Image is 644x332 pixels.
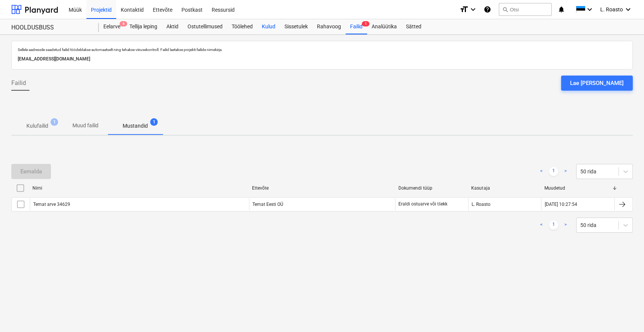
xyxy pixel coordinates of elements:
a: Eelarve6 [99,19,125,34]
a: Aktid [162,19,183,34]
i: keyboard_arrow_down [469,5,478,14]
a: Analüütika [367,19,401,34]
div: Failid [346,19,367,34]
i: keyboard_arrow_down [585,5,594,14]
a: Next page [561,221,570,230]
a: Next page [561,167,570,176]
p: Sellele aadressile saadetud failid töödeldakse automaatselt ning tehakse viirusekontroll. Failid ... [18,47,626,52]
div: Temat arve 34629 [33,202,70,207]
div: Nimi [32,185,246,191]
div: Muudetud [544,185,612,191]
span: 1 [362,21,369,26]
span: search [502,6,508,12]
div: Lae [PERSON_NAME] [570,78,624,88]
div: [DATE] 10:27:54 [544,202,577,207]
div: Dokumendi tüüp [398,185,465,191]
a: Failid1 [346,19,367,34]
p: [EMAIL_ADDRESS][DOMAIN_NAME] [18,55,626,63]
div: HOOLDUSBUSS [11,24,90,32]
a: Ostutellimused [183,19,227,34]
div: Kasutaja [471,185,538,191]
a: Page 1 is your current page [549,167,558,176]
div: L. Roasto [468,198,541,210]
i: Abikeskus [484,5,491,14]
p: Mustandid [123,122,148,130]
a: Previous page [537,221,546,230]
a: Previous page [537,167,546,176]
div: Ettevõte [252,185,392,191]
i: notifications [558,5,565,14]
div: Eraldi ostuarve või tšekk [398,201,447,207]
a: Page 1 is your current page [549,221,558,230]
button: Otsi [499,3,552,16]
a: Sätted [401,19,426,34]
i: keyboard_arrow_down [624,5,633,14]
span: Failid [11,79,26,88]
i: format_size [460,5,469,14]
p: Muud failid [72,122,98,130]
span: 1 [51,118,58,126]
p: Kulufailid [26,122,48,130]
a: Rahavoog [312,19,346,34]
a: Sissetulek [280,19,312,34]
a: Kulud [257,19,280,34]
button: Lae [PERSON_NAME] [561,76,633,91]
span: 1 [150,118,158,126]
div: Temat Eesti OÜ [249,198,395,210]
div: Eelarve [99,19,125,34]
a: Tellija leping [125,19,162,34]
span: 6 [120,21,127,26]
span: L. Roasto [600,6,623,12]
a: Töölehed [227,19,257,34]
